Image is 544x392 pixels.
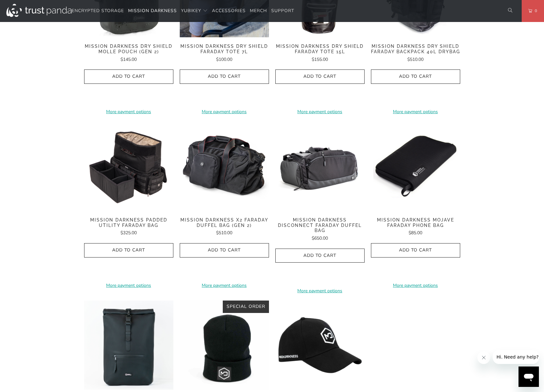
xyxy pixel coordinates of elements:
[180,301,269,390] img: Mission Darkness EMF Blackout Beanie
[378,74,453,79] span: Add to Cart
[120,230,137,236] span: $325.00
[275,69,365,84] button: Add to Cart
[275,108,365,115] a: More payment options
[271,8,294,14] span: Support
[250,8,267,14] span: Merch
[84,217,173,228] span: Mission Darkness Padded Utility Faraday Bag
[180,44,269,63] a: Mission Darkness Dry Shield Faraday Tote 7L $100.00
[120,56,137,62] span: $145.00
[84,217,173,237] a: Mission Darkness Padded Utility Faraday Bag $325.00
[180,243,269,258] button: Add to Cart
[180,217,269,228] span: Mission Darkness X2 Faraday Duffel Bag (Gen 2)
[275,44,365,63] a: Mission Darkness Dry Shield Faraday Tote 15L $155.00
[532,7,537,14] span: 0
[128,4,177,18] a: Mission Darkness
[128,8,177,14] span: Mission Darkness
[84,301,173,390] a: Mission Darkness FreeRoam Faraday Backpack Mission Darkness FreeRoam Faraday Backpack
[477,351,490,364] iframe: Close message
[216,230,232,236] span: $510.00
[271,4,294,18] a: Support
[180,44,269,54] span: Mission Darkness Dry Shield Faraday Tote 7L
[371,44,460,63] a: Mission Darkness Dry Shield Faraday Backpack 40L Drybag $510.00
[371,122,460,211] img: Mission Darkness Mojave Faraday Phone Bag
[371,122,460,211] a: Mission Darkness Mojave Faraday Phone Bag Mission Darkness Mojave Faraday Phone Bag
[180,108,269,115] a: More payment options
[180,282,269,289] a: More payment options
[371,108,460,115] a: More payment options
[407,56,424,62] span: $510.00
[91,74,167,79] span: Add to Cart
[84,122,173,211] a: Mission Darkness Padded Utility Faraday Bag Mission Darkness Padded Utility Faraday Bag
[378,248,453,253] span: Add to Cart
[6,4,72,17] img: Trust Panda Australia
[275,217,365,233] span: Mission Darkness Disconnect Faraday Duffel Bag
[72,4,124,18] a: Encrypted Storage
[371,217,460,237] a: Mission Darkness Mojave Faraday Phone Bag $85.00
[180,122,269,211] a: Mission Darkness X2 Faraday Duffel Bag (Gen 2) Mission Darkness X2 Faraday Duffel Bag (Gen 2)
[312,235,328,241] span: $650.00
[282,253,358,258] span: Add to Cart
[186,74,262,79] span: Add to Cart
[84,44,173,63] a: Mission Darkness Dry Shield MOLLE Pouch (Gen 2) $145.00
[84,122,173,211] img: Mission Darkness Padded Utility Faraday Bag
[180,122,269,211] img: Mission Darkness X2 Faraday Duffel Bag (Gen 2)
[84,243,173,258] button: Add to Cart
[181,8,201,14] span: YubiKey
[275,217,365,242] a: Mission Darkness Disconnect Faraday Duffel Bag $650.00
[84,44,173,54] span: Mission Darkness Dry Shield MOLLE Pouch (Gen 2)
[212,8,246,14] span: Accessories
[84,69,173,84] button: Add to Cart
[275,122,365,211] img: Mission Darkness Disconnect Faraday Duffel Bag
[91,248,167,253] span: Add to Cart
[212,4,246,18] a: Accessories
[371,243,460,258] button: Add to Cart
[227,303,265,309] span: Special Order
[371,217,460,228] span: Mission Darkness Mojave Faraday Phone Bag
[84,108,173,115] a: More payment options
[371,69,460,84] button: Add to Cart
[84,282,173,289] a: More payment options
[180,217,269,237] a: Mission Darkness X2 Faraday Duffel Bag (Gen 2) $510.00
[181,4,208,18] summary: YubiKey
[180,301,269,390] a: Mission Darkness EMF Blackout Beanie Mission Darkness EMF Blackout Beanie
[519,367,539,387] iframe: Button to launch messaging window
[186,248,262,253] span: Add to Cart
[275,122,365,211] a: Mission Darkness Disconnect Faraday Duffel Bag Mission Darkness Disconnect Faraday Duffel Bag
[216,56,232,62] span: $100.00
[275,301,365,390] a: Mission Darkness EMF Blackout Hat/Cap Mission Darkness EMF Blackout Hat/Cap
[275,301,365,390] img: Mission Darkness EMF Blackout Hat/Cap
[250,4,267,18] a: Merch
[275,287,365,294] a: More payment options
[371,44,460,54] span: Mission Darkness Dry Shield Faraday Backpack 40L Drybag
[282,74,358,79] span: Add to Cart
[180,69,269,84] button: Add to Cart
[409,230,422,236] span: $85.00
[275,44,365,54] span: Mission Darkness Dry Shield Faraday Tote 15L
[84,301,173,390] img: Mission Darkness FreeRoam Faraday Backpack
[72,8,124,14] span: Encrypted Storage
[493,350,539,364] iframe: Message from company
[312,56,328,62] span: $155.00
[72,4,294,18] nav: Translation missing: en.navigation.header.main_nav
[275,249,365,263] button: Add to Cart
[371,282,460,289] a: More payment options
